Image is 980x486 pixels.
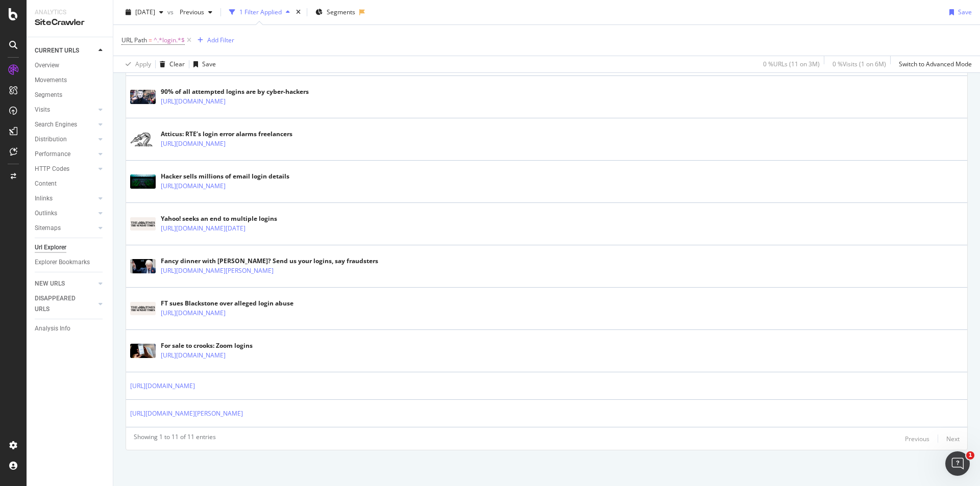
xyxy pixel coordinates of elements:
[130,344,156,358] img: main image
[135,60,151,68] div: Apply
[161,87,309,96] div: 90% of all attempted logins are by cyber-hackers
[156,56,185,72] button: Clear
[35,208,57,219] div: Outlinks
[161,214,290,223] div: Yahoo! seeks an end to multiple logins
[35,293,86,315] div: DISAPPEARED URLS
[176,4,216,20] button: Previous
[35,75,67,86] div: Movements
[35,105,50,115] div: Visits
[905,432,929,445] button: Previous
[966,451,974,459] span: 1
[239,8,282,16] div: 1 Filter Applied
[35,223,61,234] div: Sitemaps
[35,8,105,17] div: Analytics
[905,434,929,443] div: Previous
[161,181,226,191] a: [URL][DOMAIN_NAME]
[35,278,95,289] a: NEW URLS
[958,8,972,16] div: Save
[130,90,156,104] img: main image
[35,149,70,160] div: Performance
[130,174,156,189] img: main image
[35,119,95,130] a: Search Engines
[161,223,246,234] a: [URL][DOMAIN_NAME][DATE]
[161,257,378,266] div: Fancy dinner with [PERSON_NAME]? Send us your logins, say fraudsters
[35,278,65,289] div: NEW URLS
[35,164,95,174] a: HTTP Codes
[161,266,274,276] a: [URL][DOMAIN_NAME][PERSON_NAME]
[130,217,156,231] img: main image
[35,242,106,253] a: Url Explorer
[121,4,167,20] button: [DATE]
[169,60,185,68] div: Clear
[161,341,270,350] div: For sale to crooks: Zoom logins
[161,139,226,149] a: [URL][DOMAIN_NAME]
[161,172,289,181] div: Hacker sells millions of email login details
[895,56,972,72] button: Switch to Advanced Mode
[35,45,95,56] a: CURRENT URLS
[311,4,359,20] button: Segments
[946,432,960,445] button: Next
[121,36,147,44] span: URL Path
[327,8,355,16] span: Segments
[35,75,106,86] a: Movements
[35,242,66,253] div: Url Explorer
[130,259,156,273] img: main image
[130,302,156,315] img: main image
[161,299,293,308] div: FT sues Blackstone over alleged login abuse
[945,451,970,476] iframe: Intercom live chat
[35,257,106,268] a: Explorer Bookmarks
[130,381,195,391] a: [URL][DOMAIN_NAME]
[161,130,292,139] div: Atticus: RTE’s login error alarms freelancers
[207,36,234,44] div: Add Filter
[134,432,216,445] div: Showing 1 to 11 of 11 entries
[35,60,106,71] a: Overview
[35,45,79,56] div: CURRENT URLS
[35,193,95,204] a: Inlinks
[946,434,960,443] div: Next
[35,90,106,100] a: Segments
[121,56,151,72] button: Apply
[154,33,185,47] span: ^.*login.*$
[35,293,95,315] a: DISAPPEARED URLS
[35,178,57,189] div: Content
[35,323,106,334] a: Analysis Info
[161,96,226,107] a: [URL][DOMAIN_NAME]
[35,164,69,174] div: HTTP Codes
[176,8,204,16] span: Previous
[135,8,155,16] span: 2025 Aug. 29th
[35,257,90,268] div: Explorer Bookmarks
[294,7,303,17] div: times
[35,323,70,334] div: Analysis Info
[832,60,886,68] div: 0 % Visits ( 1 on 6M )
[35,60,59,71] div: Overview
[35,149,95,160] a: Performance
[35,134,95,145] a: Distribution
[189,56,216,72] button: Save
[35,178,106,189] a: Content
[763,60,820,68] div: 0 % URLs ( 11 on 3M )
[130,408,243,419] a: [URL][DOMAIN_NAME][PERSON_NAME]
[35,134,67,145] div: Distribution
[202,60,216,68] div: Save
[35,90,62,100] div: Segments
[35,208,95,219] a: Outlinks
[35,193,53,204] div: Inlinks
[35,119,77,130] div: Search Engines
[161,350,226,361] a: [URL][DOMAIN_NAME]
[225,4,294,20] button: 1 Filter Applied
[193,34,234,46] button: Add Filter
[899,60,972,68] div: Switch to Advanced Mode
[35,223,95,234] a: Sitemaps
[35,17,105,29] div: SiteCrawler
[35,105,95,115] a: Visits
[161,308,226,318] a: [URL][DOMAIN_NAME]
[167,8,176,16] span: vs
[130,132,156,146] img: main image
[945,4,972,20] button: Save
[149,36,152,44] span: =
